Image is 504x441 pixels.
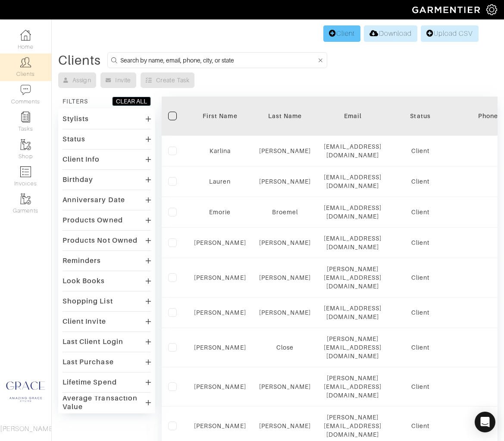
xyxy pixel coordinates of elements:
div: Client Invite [63,317,106,326]
a: [PERSON_NAME] [194,309,246,316]
a: Upload CSV [421,25,479,42]
a: [PERSON_NAME] [194,422,246,429]
a: Close [276,344,294,351]
div: FILTERS [63,97,88,106]
div: [PERSON_NAME][EMAIL_ADDRESS][DOMAIN_NAME] [324,335,382,360]
a: Download [364,25,417,42]
div: Status [394,112,446,120]
div: Anniversary Date [63,196,125,204]
img: garmentier-logo-header-white-b43fb05a5012e4ada735d5af1a66efaba907eab6374d6393d1fbf88cb4ef424d.png [408,2,486,17]
div: Last Purchase [63,358,114,366]
div: Products Not Owned [63,236,138,245]
a: [PERSON_NAME] [259,178,311,185]
div: Client [394,208,446,216]
div: Stylists [63,115,89,123]
a: [PERSON_NAME] [194,274,246,281]
a: [PERSON_NAME] [259,422,311,429]
div: [PERSON_NAME][EMAIL_ADDRESS][DOMAIN_NAME] [324,413,382,439]
div: Email [324,112,382,120]
a: [PERSON_NAME] [259,239,311,246]
div: First Name [194,112,246,120]
img: garments-icon-b7da505a4dc4fd61783c78ac3ca0ef83fa9d6f193b1c9dc38574b1d14d53ca28.png [20,194,31,204]
div: Client [394,273,446,282]
div: Status [63,135,85,144]
input: Search by name, email, phone, city, or state [120,55,317,66]
div: Last Name [259,112,311,120]
div: Birthday [63,175,93,184]
a: Karlina [210,147,231,154]
div: CLEAR ALL [116,97,147,106]
div: [PERSON_NAME][EMAIL_ADDRESS][DOMAIN_NAME] [324,265,382,291]
img: comment-icon-a0a6a9ef722e966f86d9cbdc48e553b5cf19dbc54f86b18d962a5391bc8f6eb6.png [20,84,31,95]
div: Shopping List [63,297,113,306]
a: Lauren [209,178,231,185]
div: [EMAIL_ADDRESS][DOMAIN_NAME] [324,234,382,251]
div: [EMAIL_ADDRESS][DOMAIN_NAME] [324,142,382,160]
div: [PERSON_NAME][EMAIL_ADDRESS][DOMAIN_NAME] [324,374,382,400]
th: Toggle SortBy [188,97,253,136]
div: Client [394,177,446,186]
div: Client [394,382,446,391]
a: [PERSON_NAME] [259,147,311,154]
a: [PERSON_NAME] [259,383,311,390]
img: garments-icon-b7da505a4dc4fd61783c78ac3ca0ef83fa9d6f193b1c9dc38574b1d14d53ca28.png [20,139,31,150]
a: Broemel [272,209,298,216]
a: Emorie [209,209,231,216]
img: clients-icon-6bae9207a08558b7cb47a8932f037763ab4055f8c8b6bfacd5dc20c3e0201464.png [20,57,31,68]
a: [PERSON_NAME] [194,344,246,351]
th: Toggle SortBy [253,97,318,136]
img: reminder-icon-8004d30b9f0a5d33ae49ab947aed9ed385cf756f9e5892f1edd6e32f2345188e.png [20,112,31,122]
div: [EMAIL_ADDRESS][DOMAIN_NAME] [324,173,382,190]
img: orders-icon-0abe47150d42831381b5fb84f609e132dff9fe21cb692f30cb5eec754e2cba89.png [20,166,31,177]
div: Client [394,308,446,317]
img: gear-icon-white-bd11855cb880d31180b6d7d6211b90ccbf57a29d726f0c71d8c61bd08dd39cc2.png [486,4,497,15]
a: [PERSON_NAME] [259,274,311,281]
div: Average Transaction Value [63,394,146,411]
a: [PERSON_NAME] [194,239,246,246]
div: Last Client Login [63,338,123,346]
a: [PERSON_NAME] [259,309,311,316]
div: Client [394,147,446,155]
a: Client [323,25,360,42]
div: [EMAIL_ADDRESS][DOMAIN_NAME] [324,203,382,221]
div: Client [394,343,446,352]
a: [PERSON_NAME] [194,383,246,390]
div: Products Owned [63,216,123,225]
div: Client [394,422,446,430]
div: Client Info [63,155,100,164]
div: Look Books [63,277,105,285]
th: Toggle SortBy [388,97,453,136]
div: Lifetime Spend [63,378,117,387]
button: CLEAR ALL [112,97,151,106]
div: Clients [58,56,101,65]
div: [EMAIL_ADDRESS][DOMAIN_NAME] [324,304,382,321]
img: dashboard-icon-dbcd8f5a0b271acd01030246c82b418ddd0df26cd7fceb0bd07c9910d44c42f6.png [20,30,31,41]
div: Open Intercom Messenger [475,412,495,432]
div: Reminders [63,256,101,265]
div: Client [394,238,446,247]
